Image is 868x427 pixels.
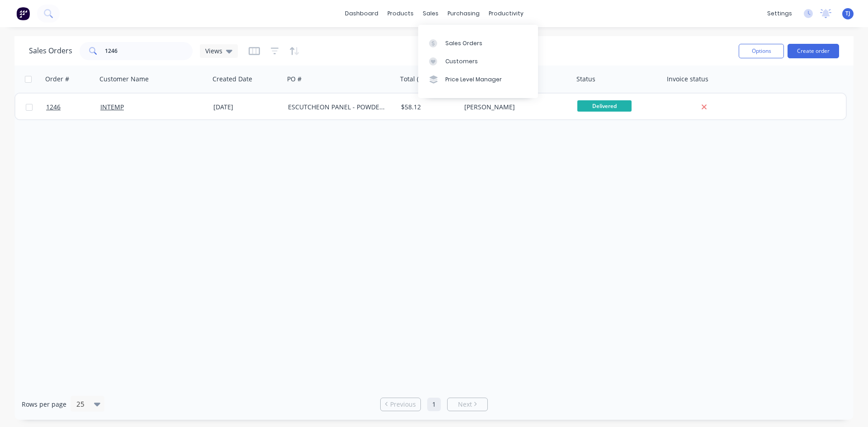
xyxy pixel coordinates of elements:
[46,103,61,112] span: 1246
[213,103,281,112] div: [DATE]
[340,7,383,20] a: dashboard
[445,75,502,84] div: Price Level Manager
[445,57,478,66] div: Customers
[99,75,149,84] div: Customer Name
[458,400,472,409] span: Next
[377,398,491,411] ul: Pagination
[427,398,441,411] a: Page 1 is your current page
[288,103,388,112] div: ESCUTCHEON PANEL - POWDER COATED
[401,103,454,112] div: $58.12
[205,46,222,56] span: Views
[788,44,839,58] button: Create order
[763,7,797,20] div: settings
[22,400,66,409] span: Rows per page
[16,7,30,20] img: Factory
[739,44,784,58] button: Options
[443,7,484,20] div: purchasing
[418,52,538,70] a: Customers
[212,75,252,84] div: Created Date
[418,34,538,52] a: Sales Orders
[577,100,632,112] span: Delivered
[445,39,482,47] div: Sales Orders
[105,42,193,60] input: Search...
[464,103,565,112] div: [PERSON_NAME]
[390,400,416,409] span: Previous
[484,7,528,20] div: productivity
[287,75,302,84] div: PO #
[448,400,487,409] a: Next page
[45,75,69,84] div: Order #
[383,7,418,20] div: products
[400,75,424,84] div: Total ($)
[845,9,850,18] span: TJ
[29,47,72,55] h1: Sales Orders
[667,75,708,84] div: Invoice status
[381,400,420,409] a: Previous page
[100,103,124,111] a: INTEMP
[418,7,443,20] div: sales
[46,94,100,121] a: 1246
[576,75,595,84] div: Status
[418,70,538,89] a: Price Level Manager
